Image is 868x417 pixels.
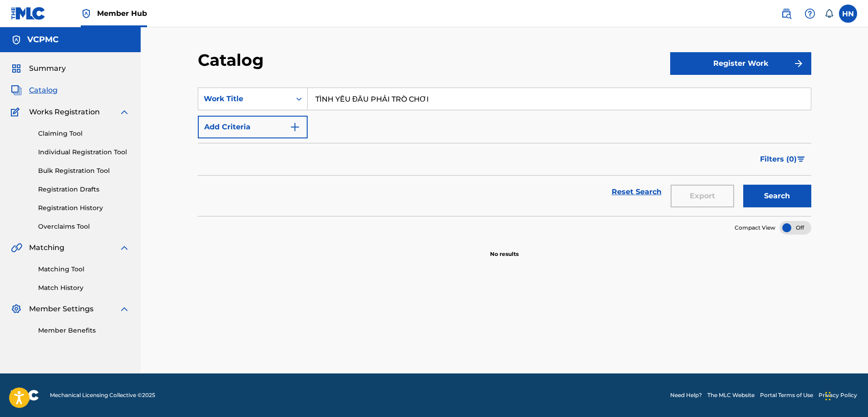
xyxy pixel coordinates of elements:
span: Matching [29,242,64,253]
button: Search [743,185,811,207]
a: Portal Terms of Use [760,391,813,399]
img: f7272a7cc735f4ea7f67.svg [793,58,804,69]
div: Notifications [824,9,834,18]
span: Filters ( 0 ) [760,154,797,165]
img: 9d2ae6d4665cec9f34b9.svg [289,122,300,132]
a: The MLC Website [707,391,755,399]
h5: VCPMC [27,34,59,45]
div: Work Title [204,93,285,104]
img: Member Settings [11,304,22,314]
span: Compact View [735,224,775,232]
span: Mechanical Licensing Collective © 2025 [50,391,155,399]
button: Register Work [670,52,811,75]
p: No results [490,239,519,258]
img: Accounts [11,34,22,45]
img: expand [119,107,130,118]
button: Filters (0) [755,148,811,171]
img: Summary [11,63,22,74]
a: SummarySummary [11,63,66,74]
iframe: Chat Widget [823,373,868,417]
a: Privacy Policy [819,391,857,399]
img: Top Rightsholder [81,8,92,19]
a: Registration History [38,203,130,213]
img: search [781,8,792,19]
a: Match History [38,283,130,293]
a: Individual Registration Tool [38,147,130,157]
span: Works Registration [29,107,100,118]
form: Search Form [198,88,811,216]
a: Matching Tool [38,265,130,274]
img: Matching [11,242,22,253]
img: expand [119,304,130,314]
span: Member Settings [29,304,93,314]
img: expand [119,242,130,253]
img: Works Registration [11,107,23,118]
a: Claiming Tool [38,129,130,138]
a: Public Search [777,5,795,23]
img: logo [11,390,39,401]
a: Registration Drafts [38,185,130,194]
h2: Catalog [198,50,268,70]
button: Add Criteria [198,116,308,138]
img: help [804,8,815,19]
a: Reset Search [607,182,666,202]
a: Member Benefits [38,326,130,335]
a: Need Help? [670,391,702,399]
a: CatalogCatalog [11,85,58,96]
img: MLC Logo [11,7,46,20]
a: Overclaims Tool [38,222,130,231]
a: Bulk Registration Tool [38,166,130,176]
div: Drag [825,383,831,410]
div: Help [801,5,819,23]
span: Summary [29,63,66,74]
img: filter [797,157,805,162]
iframe: Resource Center [843,275,868,348]
div: User Menu [839,5,857,23]
span: Member Hub [97,8,147,19]
span: Catalog [29,85,58,96]
img: Catalog [11,85,22,96]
